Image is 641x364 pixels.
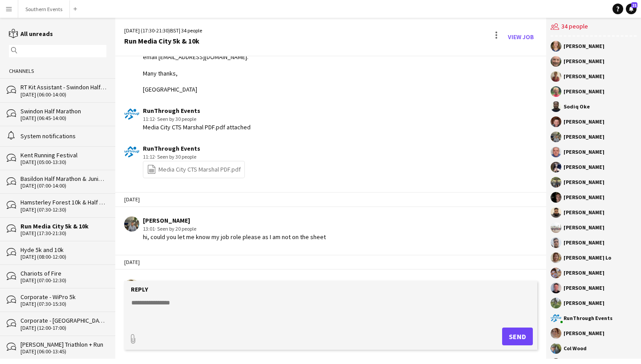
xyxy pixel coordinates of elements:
div: hi, could you let me know my job role please as I am not on the sheet [143,233,326,241]
span: BST [170,27,179,34]
span: · Seen by 20 people [155,225,196,232]
a: All unreads [9,30,53,38]
iframe: Chat Widget [442,14,641,364]
div: RT Kit Assistant - Swindon Half Marathon [20,83,106,91]
div: Media City CTS Marshal PDF.pdf attached [143,123,251,131]
div: Swindon Half Marathon [20,107,106,115]
div: Run Media City 5k & 10k [124,37,202,45]
span: · Seen by 30 people [155,116,196,122]
div: [DATE] (07:30-12:30) [20,207,106,213]
div: Kent Running Festival [20,151,106,159]
div: [PERSON_NAME] [143,216,326,224]
div: [DATE] (07:00-14:00) [20,183,106,189]
span: · Seen by 30 people [155,153,196,160]
div: [PERSON_NAME] [143,279,196,287]
div: [DATE] (06:00-14:00) [20,92,106,98]
div: [DATE] (07:30-15:30) [20,301,106,307]
div: Chariots of Fire [20,269,106,277]
div: [DATE] [115,255,546,270]
div: [PERSON_NAME] Triathlon + Run [20,340,106,348]
a: Media City CTS Marshal PDF.pdf [147,164,241,175]
div: [DATE] (06:00-13:45) [20,348,106,355]
div: [DATE] (08:00-12:00) [20,254,106,260]
div: [DATE] [115,192,546,207]
div: Corporate - [GEOGRAPHIC_DATA] Global 5k [20,316,106,324]
div: Basildon Half Marathon & Juniors [20,175,106,183]
div: RunThrough Events [143,144,245,152]
div: [DATE] (17:30-21:30) | 34 people [124,27,202,35]
div: Hamsterley Forest 10k & Half Marathon [20,198,106,206]
div: 13:01 [143,225,326,233]
div: 11:12 [143,153,245,161]
div: [DATE] (12:00-17:00) [20,325,106,331]
div: System notifications [20,132,106,140]
div: Run Media City 5k & 10k [20,222,106,230]
div: [DATE] (17:30-21:30) [20,230,106,236]
button: Southern Events [18,0,70,18]
div: [DATE] (06:45-14:00) [20,115,106,121]
a: 21 [626,4,637,14]
div: Corporate - WiPro 5k [20,293,106,301]
label: Reply [131,285,148,293]
span: 21 [631,2,637,8]
div: [DATE] (05:00-13:30) [20,159,106,165]
div: RunThrough Events [143,107,251,115]
div: Hyde 5k and 10k [20,246,106,254]
div: [DATE] (07:00-12:30) [20,277,106,284]
div: 11:12 [143,115,251,123]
